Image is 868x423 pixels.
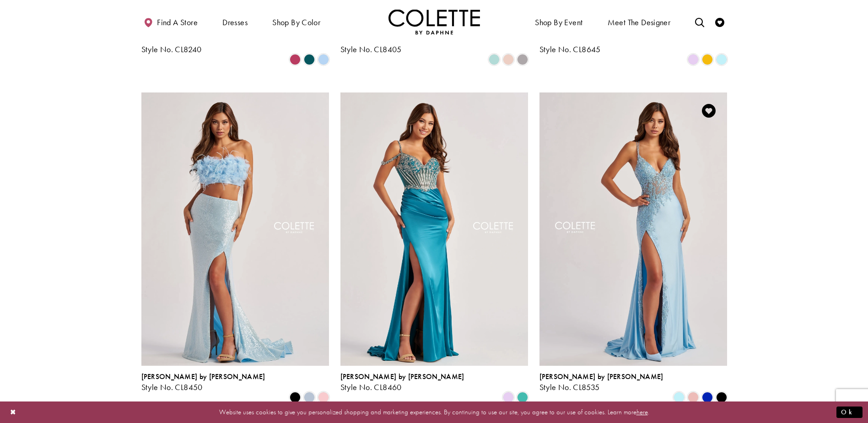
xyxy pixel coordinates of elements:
[713,9,727,34] a: Check Wishlist
[836,407,863,418] button: Submit Dialog
[539,44,601,54] span: Style No. CL8645
[340,44,402,54] span: Style No. CL8405
[699,101,718,120] a: Add to Wishlist
[220,9,250,34] span: Dresses
[272,18,320,27] span: Shop by color
[222,18,248,27] span: Dresses
[318,54,329,65] i: Periwinkle
[270,9,323,34] span: Shop by color
[539,372,663,381] span: [PERSON_NAME] by [PERSON_NAME]
[141,44,202,54] span: Style No. CL8240
[489,54,500,65] i: Sea Glass
[318,392,329,403] i: Ice Pink
[141,9,200,34] a: Find a store
[693,9,706,34] a: Toggle search
[535,18,582,27] span: Shop By Event
[340,35,464,54] div: Colette by Daphne Style No. CL8405
[702,392,713,403] i: Royal Blue
[141,92,329,365] a: Visit Colette by Daphne Style No. CL8450 Page
[141,373,265,392] div: Colette by Daphne Style No. CL8450
[340,92,528,365] a: Visit Colette by Daphne Style No. CL8460 Page
[533,9,585,34] span: Shop By Event
[340,372,464,381] span: [PERSON_NAME] by [PERSON_NAME]
[290,54,301,65] i: Berry
[539,35,663,54] div: Colette by Daphne Style No. CL8645
[388,9,480,34] img: Colette by Daphne
[716,54,727,65] i: Light Blue
[388,9,480,34] a: Visit Home Page
[141,35,265,54] div: Colette by Daphne Style No. CL8240
[716,392,727,403] i: Black
[539,92,727,365] a: Visit Colette by Daphne Style No. CL8535 Page
[674,392,685,403] i: Light Blue
[539,373,663,392] div: Colette by Daphne Style No. CL8535
[688,54,699,65] i: Lilac
[141,382,203,392] span: Style No. CL8450
[157,18,198,27] span: Find a store
[608,18,671,27] span: Meet the designer
[503,54,514,65] i: Rose
[66,406,802,418] p: Website uses cookies to give you personalized shopping and marketing experiences. By continuing t...
[702,54,713,65] i: Buttercup
[340,373,464,392] div: Colette by Daphne Style No. CL8460
[636,407,648,417] a: here
[5,404,21,420] button: Close Dialog
[304,392,315,403] i: Ice Blue
[688,392,699,403] i: Rose Gold
[539,382,600,392] span: Style No. CL8535
[517,54,528,65] i: Smoke
[517,392,528,403] i: Turquoise
[141,372,265,381] span: [PERSON_NAME] by [PERSON_NAME]
[605,9,673,34] a: Meet the designer
[503,392,514,403] i: Lilac
[340,382,402,392] span: Style No. CL8460
[290,392,301,403] i: Black
[304,54,315,65] i: Spruce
